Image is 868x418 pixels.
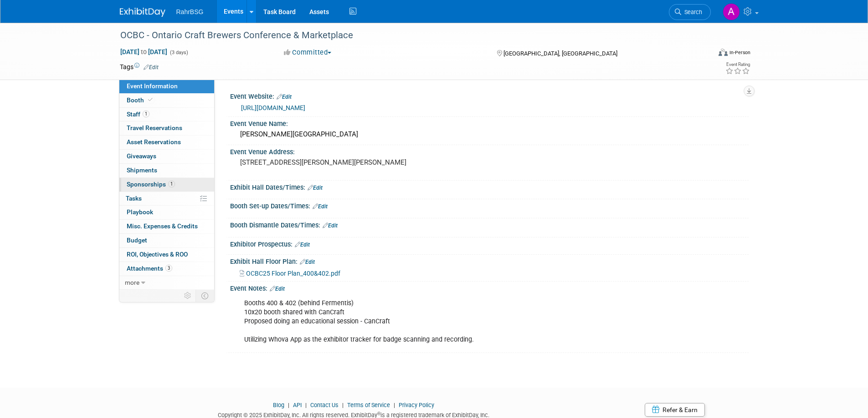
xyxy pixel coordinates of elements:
[391,402,397,408] span: |
[195,290,214,302] td: Toggle Event Tabs
[300,259,315,265] a: Edit
[119,108,214,121] a: Staff1
[120,62,159,71] td: Tags
[377,411,380,416] sup: ®
[681,9,702,15] span: Search
[230,237,749,249] div: Exhibitor Prospectus:
[310,402,339,408] a: Contact Us
[308,185,323,191] a: Edit
[238,294,648,349] div: Booths 400 & 402 (behind Fermentis) 10x20 booth shared with CanCraft Proposed doing an educationa...
[230,181,749,192] div: Exhibit Hall Dates/Times:
[119,178,214,191] a: Sponsorships1
[277,94,292,100] a: Edit
[230,218,749,230] div: Booth Dismantle Dates/Times:
[119,234,214,247] a: Budget
[119,192,214,206] a: Tasks
[144,64,159,71] a: Edit
[119,248,214,262] a: ROI, Objectives & ROO
[120,8,165,17] img: ExhibitDay
[246,270,340,277] span: OCBC25 Floor Plan_400&402.pdf
[503,50,617,57] span: [GEOGRAPHIC_DATA], [GEOGRAPHIC_DATA]
[127,82,178,90] span: Event Information
[127,152,156,160] span: Giveaways
[645,403,705,417] a: Refer & Earn
[230,199,749,211] div: Booth Set-up Dates/Times:
[273,402,284,408] a: Blog
[729,49,750,56] div: In-Person
[719,49,728,56] img: Format-Inperson.png
[270,286,285,292] a: Edit
[119,220,214,233] a: Misc. Expenses & Credits
[127,138,181,146] span: Asset Reservations
[139,48,148,55] span: to
[293,402,302,408] a: API
[125,279,139,286] span: more
[126,195,142,202] span: Tasks
[230,282,749,293] div: Event Notes:
[230,117,749,128] div: Event Venue Name:
[119,276,214,290] a: more
[127,111,149,118] span: Staff
[313,203,328,210] a: Edit
[237,127,742,141] div: [PERSON_NAME][GEOGRAPHIC_DATA]
[127,124,182,131] span: Travel Reservations
[723,3,740,20] img: Anna-Lisa Brewer
[281,48,335,57] button: Committed
[240,270,340,277] a: OCBC25 Floor Plan_400&402.pdf
[399,402,434,408] a: Privacy Policy
[148,97,153,102] i: Booth reservation complete
[295,242,310,248] a: Edit
[303,402,309,408] span: |
[669,4,711,20] a: Search
[230,145,749,156] div: Event Venue Address:
[119,262,214,276] a: Attachments3
[119,94,214,107] a: Booth
[117,27,697,44] div: OCBC - Ontario Craft Brewers Conference & Marketplace
[323,222,338,229] a: Edit
[168,181,175,187] span: 1
[127,181,175,188] span: Sponsorships
[119,136,214,149] a: Asset Reservations
[143,111,149,117] span: 1
[240,158,436,166] pre: [STREET_ADDRESS][PERSON_NAME][PERSON_NAME]
[286,402,292,408] span: |
[230,90,749,101] div: Event Website:
[241,104,305,111] a: [URL][DOMAIN_NAME]
[127,222,198,230] span: Misc. Expenses & Credits
[127,96,154,104] span: Booth
[180,290,196,302] td: Personalize Event Tab Strip
[176,8,204,15] span: RahrBSG
[127,265,172,272] span: Attachments
[725,62,750,67] div: Event Rating
[169,50,188,55] span: (3 days)
[127,251,188,258] span: ROI, Objectives & ROO
[230,255,749,267] div: Exhibit Hall Floor Plan:
[119,206,214,219] a: Playbook
[119,150,214,163] a: Giveaways
[127,237,147,244] span: Budget
[119,121,214,135] a: Travel Reservations
[347,402,390,408] a: Terms of Service
[340,402,346,408] span: |
[127,166,157,174] span: Shipments
[127,208,153,216] span: Playbook
[119,164,214,177] a: Shipments
[657,47,751,61] div: Event Format
[119,80,214,93] a: Event Information
[120,48,168,56] span: [DATE] [DATE]
[165,265,172,272] span: 3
